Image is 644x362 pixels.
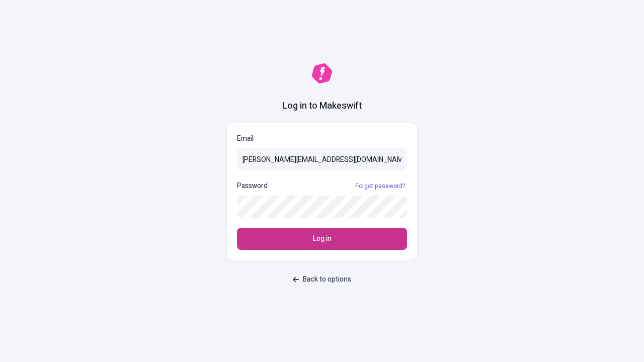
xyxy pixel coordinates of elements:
[313,233,332,244] span: Log in
[353,182,407,190] a: Forgot password?
[237,133,407,144] p: Email
[237,228,407,250] button: Log in
[287,270,357,289] button: Back to options
[237,180,268,192] p: Password
[282,100,362,113] h1: Log in to Makeswift
[237,148,407,170] input: Email
[303,274,351,285] span: Back to options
